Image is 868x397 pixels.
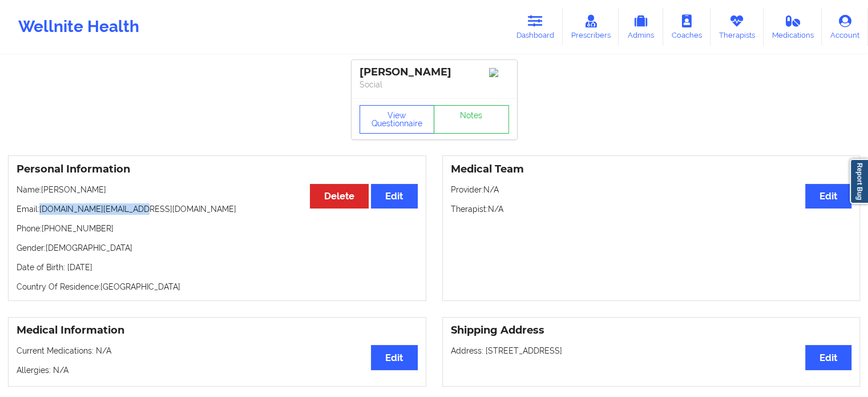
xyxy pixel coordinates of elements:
button: Edit [805,345,851,370]
p: Provider: N/A [451,184,852,195]
a: Report Bug [850,159,868,204]
p: Allergies: N/A [17,364,418,376]
button: Edit [805,184,851,208]
p: Therapist: N/A [451,203,852,215]
a: Admins [619,8,663,46]
button: View Questionnaire [360,105,435,134]
p: Date of Birth: [DATE] [17,262,418,273]
a: Therapists [710,8,764,46]
p: Current Medications: N/A [17,345,418,356]
p: Country Of Residence: [GEOGRAPHIC_DATA] [17,281,418,292]
h3: Personal Information [17,163,418,176]
div: [PERSON_NAME] [360,66,509,79]
p: Phone: [PHONE_NUMBER] [17,223,418,234]
a: Dashboard [508,8,563,46]
h3: Medical Team [451,163,852,176]
p: Name: [PERSON_NAME] [17,184,418,195]
button: Delete [310,184,369,208]
p: Address: [STREET_ADDRESS] [451,345,852,356]
a: Coaches [663,8,710,46]
button: Edit [371,345,417,370]
p: Email: [DOMAIN_NAME][EMAIL_ADDRESS][DOMAIN_NAME] [17,203,418,215]
a: Prescribers [563,8,619,46]
a: Notes [434,105,509,134]
a: Medications [764,8,822,46]
button: Edit [371,184,417,208]
h3: Medical Information [17,324,418,337]
a: Account [822,8,868,46]
h3: Shipping Address [451,324,852,337]
p: Gender: [DEMOGRAPHIC_DATA] [17,242,418,254]
img: Image%2Fplaceholer-image.png [489,68,509,77]
p: Social [360,79,509,90]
